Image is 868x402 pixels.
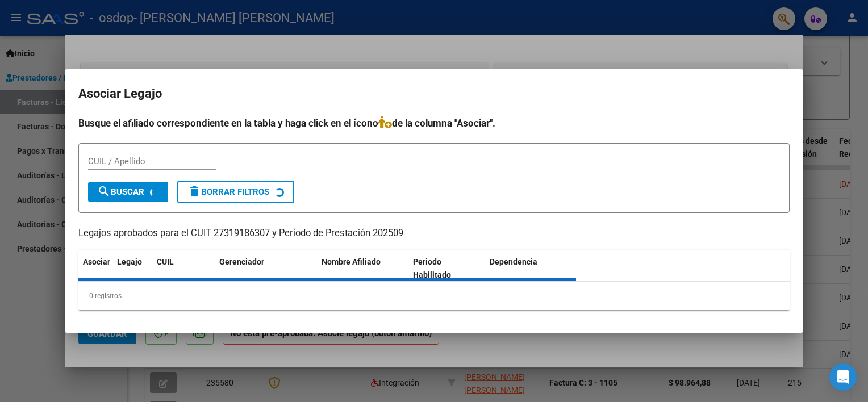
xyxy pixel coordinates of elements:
[78,250,112,287] datatable-header-cell: Asociar
[187,185,201,198] mat-icon: delete
[219,257,264,266] span: Gerenciador
[408,250,485,287] datatable-header-cell: Periodo Habilitado
[490,257,537,266] span: Dependencia
[112,250,152,287] datatable-header-cell: Legajo
[485,250,577,287] datatable-header-cell: Dependencia
[78,116,790,131] h4: Busque el afiliado correspondiente en la tabla y haga click en el ícono de la columna "Asociar".
[97,187,144,197] span: Buscar
[187,187,269,197] span: Borrar Filtros
[152,250,215,287] datatable-header-cell: CUIL
[157,257,174,266] span: CUIL
[83,257,110,266] span: Asociar
[78,227,790,241] p: Legajos aprobados para el CUIT 27319186307 y Período de Prestación 202509
[829,363,857,391] div: Open Intercom Messenger
[78,282,790,310] div: 0 registros
[97,185,111,198] mat-icon: search
[78,83,790,104] h2: Asociar Legajo
[88,182,168,202] button: Buscar
[177,181,294,203] button: Borrar Filtros
[117,257,142,266] span: Legajo
[322,257,381,266] span: Nombre Afiliado
[317,250,408,287] datatable-header-cell: Nombre Afiliado
[413,257,451,279] span: Periodo Habilitado
[215,250,317,287] datatable-header-cell: Gerenciador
